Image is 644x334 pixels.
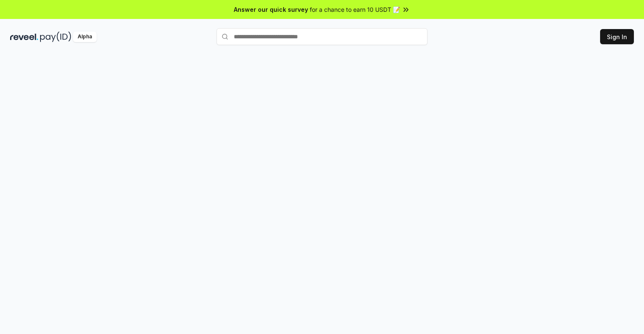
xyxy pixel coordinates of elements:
[234,5,308,14] span: Answer our quick survey
[310,5,400,14] span: for a chance to earn 10 USDT 📝
[10,32,38,42] img: reveel_dark
[600,29,634,44] button: Sign In
[73,32,97,42] div: Alpha
[40,32,71,42] img: pay_id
